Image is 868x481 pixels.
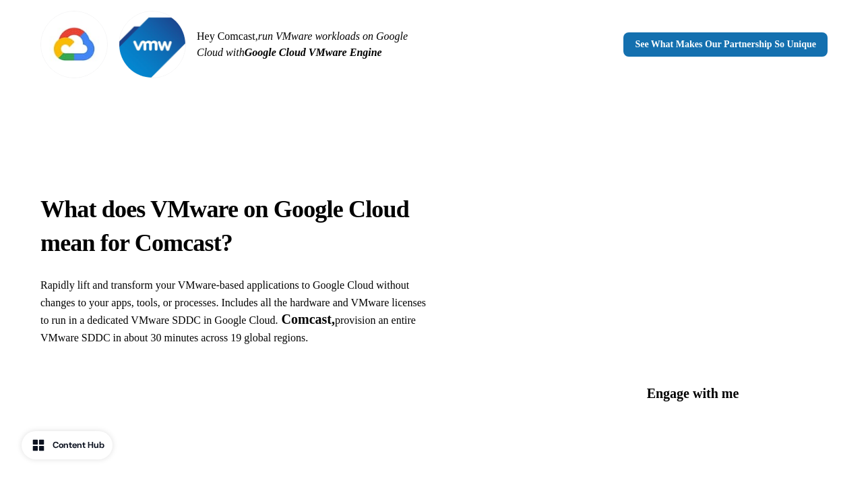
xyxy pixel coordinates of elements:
[22,431,113,459] button: Content Hub
[40,196,409,256] strong: What does VMware on Google Cloud mean for Comcast?
[197,28,429,61] p: Hey Comcast,
[40,314,416,343] span: provision an entire VMware SDDC in about 30 minutes across 19 global regions.
[282,312,335,327] strong: Comcast,
[53,438,104,452] div: Content Hub
[40,279,426,326] span: Rapidly lift and transform your VMware-based applications to Google Cloud without changes to your...
[623,32,828,57] a: See What Makes Our Partnership So Unique
[245,47,382,58] em: Google Cloud VMware Engine
[197,30,408,58] em: run VMware workloads on Google Cloud with
[647,386,739,401] span: Engage with me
